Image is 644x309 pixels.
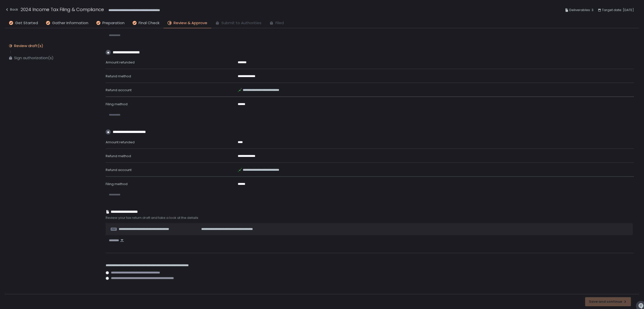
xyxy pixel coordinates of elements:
[569,7,593,13] span: Deliverables: 3
[106,60,135,65] span: Amount refunded
[106,216,634,220] span: Review your tax return draft and take a look at the details
[139,20,159,26] span: Final Check
[275,20,284,26] span: Filed
[106,102,128,107] span: Filing method
[14,43,43,48] div: Review draft(s)
[106,140,135,145] span: Amount refunded
[21,6,104,13] h1: 2024 Income Tax Filing & Compliance
[102,20,125,26] span: Preparation
[106,154,131,158] span: Refund method
[5,7,18,13] div: Back
[15,20,38,26] span: Get Started
[221,20,261,26] span: Submit to Authorities
[174,20,207,26] span: Review & Approve
[106,167,132,172] span: Refund account
[52,20,88,26] span: Gather Information
[5,6,18,14] button: Back
[106,74,131,79] span: Refund method
[106,88,132,92] span: Refund account
[602,7,634,13] span: Target date: [DATE]
[14,55,54,60] div: Sign authorization(s)
[106,182,128,186] span: Filing method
